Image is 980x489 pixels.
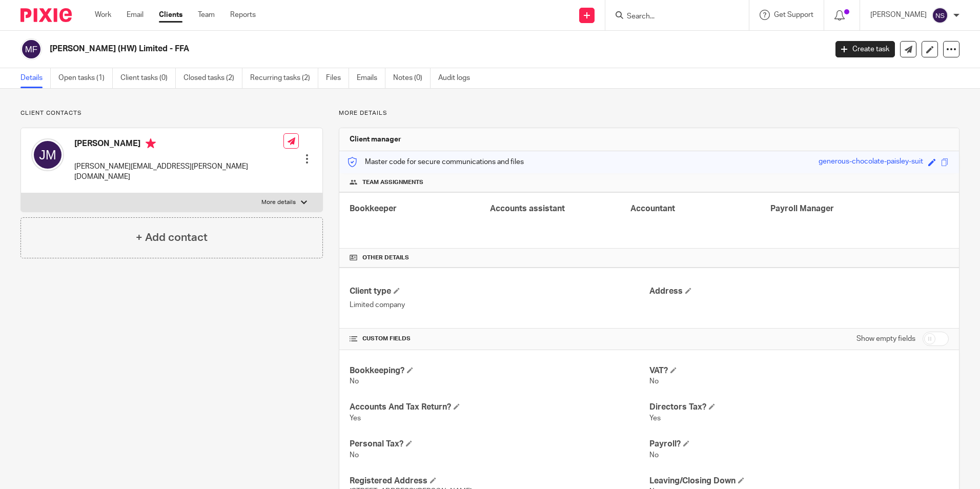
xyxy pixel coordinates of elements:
[626,12,718,22] input: Search
[347,157,524,167] p: Master code for secure communications and files
[350,286,649,297] h4: Client type
[649,439,949,450] h4: Payroll?
[350,365,649,376] h4: Bookkeeping?
[127,10,144,20] a: Email
[770,205,834,213] span: Payroll Manager
[21,38,42,60] img: svg%3E
[438,68,478,88] a: Audit logs
[856,334,915,344] label: Show empty fields
[430,477,436,483] span: Edit Registered Address
[649,365,949,376] h4: VAT?
[120,68,176,88] a: Client tasks (0)
[58,68,113,88] a: Open tasks (1)
[350,476,649,486] h4: Registered Address
[95,10,111,20] a: Work
[21,8,72,22] img: Pixie
[326,68,349,88] a: Files
[394,288,400,294] span: Change Client type
[649,378,659,385] span: No
[362,178,423,187] span: Team assignments
[350,205,397,213] span: Bookkeeper
[50,44,666,54] h2: [PERSON_NAME] (HW) Limited - FFA
[350,402,649,413] h4: Accounts And Tax Return?
[350,439,649,450] h4: Personal Tax?
[454,403,460,410] span: Edit Accounts And Tax Return?
[136,230,208,246] h4: + Add contact
[709,403,715,410] span: Edit Directors Tax?
[900,41,916,57] a: Send new email
[630,205,675,213] span: Accountant
[490,205,565,213] span: Accounts assistant
[407,367,413,373] span: Edit Bookkeeping?
[685,288,691,294] span: Edit Address
[362,254,409,262] span: Other details
[941,158,949,166] span: Copy to clipboard
[339,109,959,117] p: More details
[230,10,256,20] a: Reports
[146,138,156,149] i: Primary
[406,440,412,446] span: Edit Personal Tax?
[819,156,923,168] div: generous-chocolate-paisley-suit
[350,378,359,385] span: No
[683,440,689,446] span: Edit Payroll?
[198,10,215,20] a: Team
[74,138,283,151] h4: [PERSON_NAME]
[31,138,64,171] img: svg%3E
[183,68,242,88] a: Closed tasks (2)
[21,68,51,88] a: Details
[159,10,182,20] a: Clients
[357,68,385,88] a: Emails
[670,367,677,373] span: Edit VAT?
[350,452,359,459] span: No
[922,41,938,57] a: Edit client
[649,286,949,297] h4: Address
[928,158,936,166] span: Edit code
[21,109,323,117] p: Client contacts
[870,10,927,20] p: [PERSON_NAME]
[932,7,948,24] img: svg%3E
[774,11,813,18] span: Get Support
[350,134,401,145] h3: Client manager
[738,477,744,483] span: Edit Leaving/Closing Down
[261,198,296,207] p: More details
[649,415,661,422] span: Yes
[350,300,649,310] p: Limited company
[649,452,659,459] span: No
[250,68,318,88] a: Recurring tasks (2)
[393,68,431,88] a: Notes (0)
[649,402,949,413] h4: Directors Tax?
[350,335,649,343] h4: CUSTOM FIELDS
[835,41,895,57] a: Create task
[350,415,361,422] span: Yes
[649,476,949,486] h4: Leaving/Closing Down
[74,161,283,182] p: [PERSON_NAME][EMAIL_ADDRESS][PERSON_NAME][DOMAIN_NAME]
